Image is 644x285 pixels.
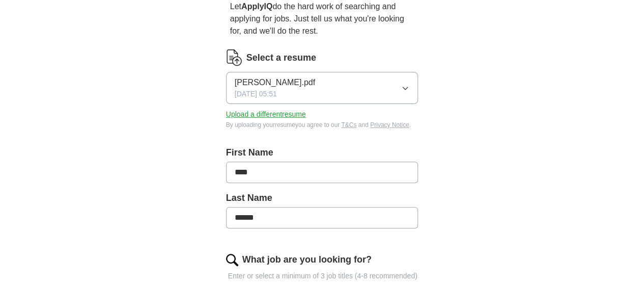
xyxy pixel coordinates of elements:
button: [PERSON_NAME].pdf[DATE] 05:51 [226,72,418,104]
img: search.png [226,254,238,266]
label: Select a resume [246,51,316,65]
label: Last Name [226,191,418,205]
span: [PERSON_NAME].pdf [235,76,315,89]
span: [DATE] 05:51 [235,89,277,99]
img: CV Icon [226,49,242,66]
button: Upload a differentresume [226,109,306,120]
a: Privacy Notice [370,121,409,128]
a: T&Cs [341,121,356,128]
label: What job are you looking for? [242,253,372,267]
p: Enter or select a minimum of 3 job titles (4-8 recommended) [226,271,418,281]
strong: ApplyIQ [241,2,272,11]
div: By uploading your resume you agree to our and . [226,120,418,129]
label: First Name [226,146,418,160]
